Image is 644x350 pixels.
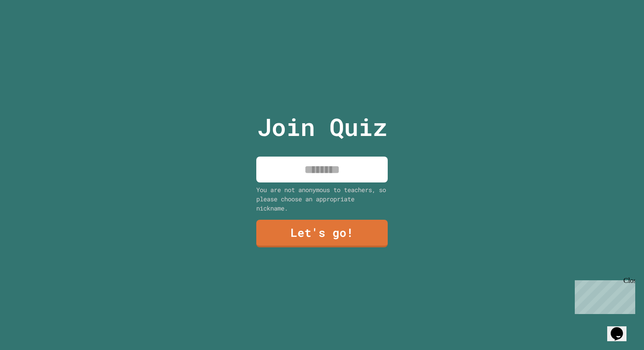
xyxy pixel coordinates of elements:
[571,277,635,314] iframe: chat widget
[607,315,635,341] iframe: chat widget
[257,109,387,145] p: Join Quiz
[4,4,60,56] div: Chat with us now!Close
[256,220,388,247] a: Let's go!
[256,185,388,213] div: You are not anonymous to teachers, so please choose an appropriate nickname.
